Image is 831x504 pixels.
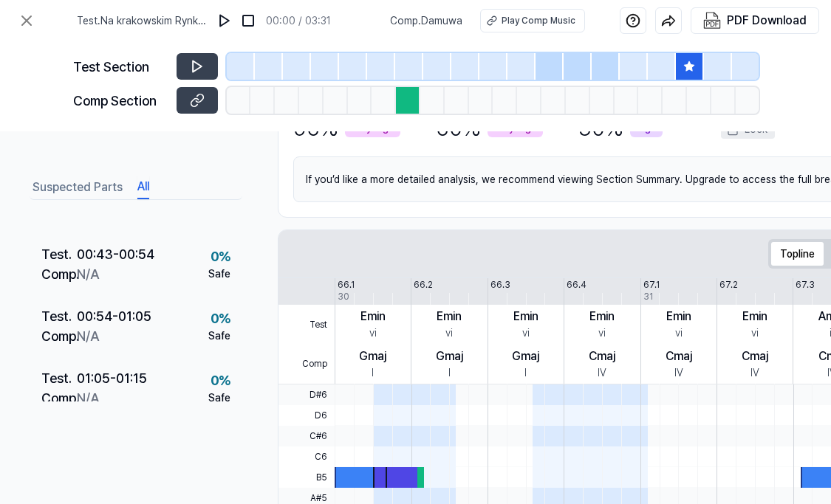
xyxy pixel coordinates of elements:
[567,278,587,291] div: 66.4
[278,305,335,345] span: Test
[73,91,168,111] div: Comp Section
[512,348,539,365] div: Gmaj
[41,326,77,346] div: Comp .
[278,405,335,426] span: D6
[666,348,692,365] div: Cmaj
[41,306,77,326] div: Test .
[41,264,77,284] div: Comp .
[360,308,386,325] div: Emin
[77,244,154,264] div: 00:43 - 00:54
[437,308,462,325] div: Emin
[77,368,147,388] div: 01:05 - 01:15
[436,348,463,365] div: Gmaj
[338,278,355,291] div: 66.1
[750,365,759,381] div: IV
[338,290,349,303] div: 30
[771,242,824,266] button: Topline
[675,325,683,341] div: vi
[626,13,640,28] img: help
[742,308,767,325] div: Emin
[266,13,331,29] div: 00:00 / 03:31
[278,384,335,405] span: D#6
[666,308,691,325] div: Emin
[278,446,335,467] span: C6
[211,246,230,266] div: 0 %
[448,365,451,381] div: I
[278,426,335,446] span: C#6
[480,9,585,32] button: Play Comp Music
[77,264,99,284] div: N/A
[598,365,606,381] div: IV
[369,325,377,341] div: vi
[217,13,232,28] img: play
[359,348,386,365] div: Gmaj
[390,13,462,29] span: Comp . Damuwa
[211,370,230,390] div: 0 %
[241,13,256,28] img: stop
[796,278,815,291] div: 67.3
[589,308,615,325] div: Emin
[77,306,151,326] div: 00:54 - 01:05
[208,328,230,344] div: Safe
[211,308,230,328] div: 0 %
[513,308,538,325] div: Emin
[137,176,149,199] button: All
[502,14,575,27] div: Play Comp Music
[278,467,335,488] span: B5
[643,290,653,303] div: 31
[661,13,676,28] img: share
[742,348,768,365] div: Cmaj
[414,278,433,291] div: 66.2
[208,390,230,406] div: Safe
[719,278,738,291] div: 67.2
[41,244,77,264] div: Test .
[278,345,335,384] span: Comp
[77,388,99,408] div: N/A
[490,278,510,291] div: 66.3
[589,348,615,365] div: Cmaj
[751,325,759,341] div: vi
[41,388,77,408] div: Comp .
[372,365,374,381] div: I
[208,266,230,282] div: Safe
[77,326,99,346] div: N/A
[41,368,77,388] div: Test .
[700,8,810,33] button: PDF Download
[522,325,530,341] div: vi
[643,278,660,291] div: 67.1
[727,11,807,30] div: PDF Download
[524,365,527,381] div: I
[703,12,721,30] img: PDF Download
[73,57,168,77] div: Test Section
[33,176,123,199] button: Suspected Parts
[598,325,606,341] div: vi
[445,325,453,341] div: vi
[674,365,683,381] div: IV
[77,13,207,29] span: Test . Na krakowskim Rynku wszystkie dzwony bij (Remastered)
